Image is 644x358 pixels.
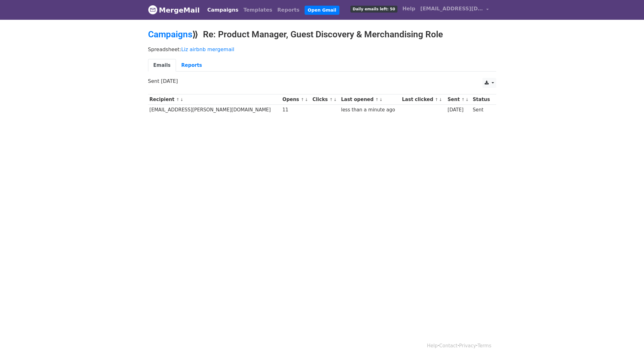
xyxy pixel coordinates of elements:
a: Daily emails left: 50 [348,3,400,15]
a: Help [427,343,438,349]
a: ↓ [333,97,337,102]
a: ↓ [466,97,469,102]
div: 11 [282,106,309,114]
a: ↑ [375,97,379,102]
span: [EMAIL_ADDRESS][DOMAIN_NAME] [420,5,483,13]
th: Last clicked [401,94,446,105]
a: ↓ [439,97,442,102]
a: Terms [477,343,491,349]
a: Campaigns [148,29,192,40]
th: Clicks [311,94,339,105]
p: Spreadsheet: [148,46,496,53]
a: ↓ [305,97,308,102]
a: ↑ [461,97,465,102]
a: ↑ [301,97,304,102]
a: Campaigns [205,4,241,16]
a: ↑ [176,97,179,102]
a: Open Gmail [305,6,339,15]
a: Reports [275,4,302,16]
a: Contact [439,343,457,349]
th: Sent [446,94,471,105]
th: Status [471,94,493,105]
a: ↑ [435,97,438,102]
a: Privacy [459,343,476,349]
h2: ⟫ Re: Product Manager, Guest Discovery & Merchandising Role [148,29,496,40]
p: Sent [DATE] [148,78,496,84]
img: MergeMail logo [148,5,157,14]
td: Sent [471,105,493,115]
a: Emails [148,59,176,72]
a: Templates [241,4,275,16]
div: [DATE] [448,106,470,114]
div: less than a minute ago [341,106,399,114]
a: Reports [176,59,207,72]
span: Daily emails left: 50 [350,6,397,13]
a: MergeMail [148,3,200,17]
a: ↓ [379,97,383,102]
a: ↓ [180,97,184,102]
a: Liz airbnb mergemail [181,46,234,52]
th: Last opened [339,94,400,105]
a: [EMAIL_ADDRESS][DOMAIN_NAME] [418,3,491,17]
th: Opens [281,94,311,105]
a: ↑ [329,97,333,102]
a: Help [400,3,418,15]
td: [EMAIL_ADDRESS][PERSON_NAME][DOMAIN_NAME] [148,105,281,115]
th: Recipient [148,94,281,105]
